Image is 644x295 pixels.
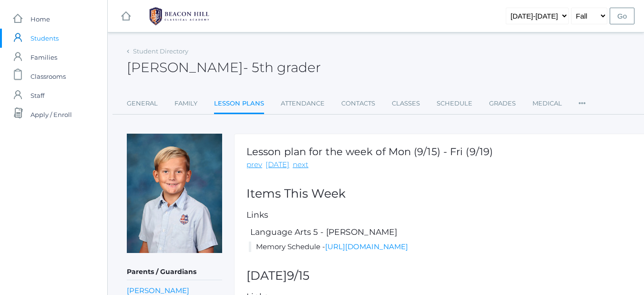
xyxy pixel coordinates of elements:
span: Classrooms [31,67,66,86]
input: Go [610,8,634,24]
h5: Parents / Guardians [127,264,222,280]
a: Medical [532,94,562,113]
a: Grades [489,94,516,113]
span: 9/15 [287,268,309,283]
a: Family [174,94,197,113]
a: Contacts [341,94,375,113]
span: Students [31,29,59,48]
a: Student Directory [133,47,188,55]
h1: Lesson plan for the week of Mon (9/15) - Fri (9/19) [246,146,493,157]
a: next [293,159,308,170]
h2: [PERSON_NAME] [127,60,321,75]
span: Families [31,48,57,67]
img: Peter Laubacher [127,134,222,253]
a: prev [246,159,262,170]
a: General [127,94,158,113]
a: Schedule [437,94,472,113]
a: [DATE] [266,159,289,170]
a: Lesson Plans [214,94,264,115]
span: Home [31,10,50,29]
span: Apply / Enroll [31,105,72,124]
a: Attendance [281,94,325,113]
span: - 5th grader [243,59,321,75]
a: [URL][DOMAIN_NAME] [325,242,408,251]
span: Staff [31,86,44,105]
a: Classes [392,94,420,113]
img: BHCALogos-05-308ed15e86a5a0abce9b8dd61676a3503ac9727e845dece92d48e8588c001991.png [143,4,215,28]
